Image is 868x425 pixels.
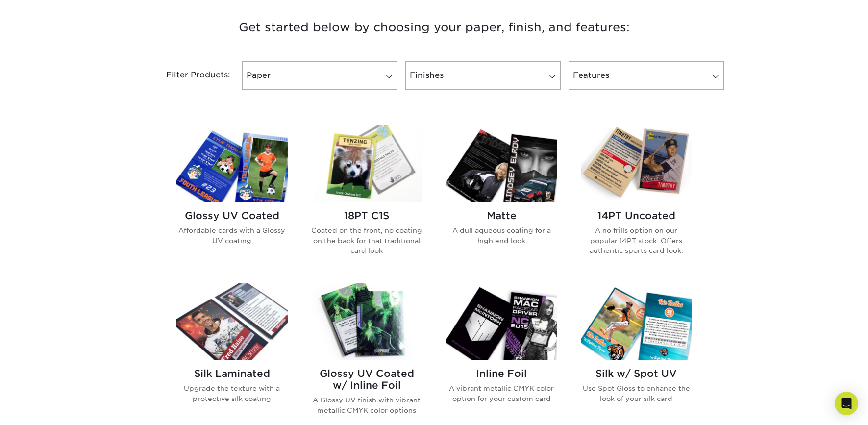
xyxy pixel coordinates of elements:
[311,210,422,222] h2: 18PT C1S
[176,368,288,379] h2: Silk Laminated
[446,283,557,360] img: Inline Foil Trading Cards
[581,125,692,202] img: 14PT Uncoated Trading Cards
[835,392,858,415] div: Open Intercom Messenger
[581,225,692,255] p: A no frills option on our popular 14PT stock. Offers authentic sports card look.
[581,125,692,271] a: 14PT Uncoated Trading Cards 14PT Uncoated A no frills option on our popular 14PT stock. Offers au...
[176,225,288,246] p: Affordable cards with a Glossy UV coating
[311,368,422,391] h2: Glossy UV Coated w/ Inline Foil
[311,283,422,360] img: Glossy UV Coated w/ Inline Foil Trading Cards
[148,5,721,50] h3: Get started below by choosing your paper, finish, and features:
[446,210,557,222] h2: Matte
[311,395,422,415] p: A Glossy UV finish with vibrant metallic CMYK color options
[446,125,557,271] a: Matte Trading Cards Matte A dull aqueous coating for a high end look
[176,125,288,271] a: Glossy UV Coated Trading Cards Glossy UV Coated Affordable cards with a Glossy UV coating
[446,383,557,403] p: A vibrant metallic CMYK color option for your custom card
[242,61,397,90] a: Paper
[311,125,422,271] a: 18PT C1S Trading Cards 18PT C1S Coated on the front, no coating on the back for that traditional ...
[581,210,692,222] h2: 14PT Uncoated
[569,61,724,90] a: Features
[446,368,557,379] h2: Inline Foil
[176,125,288,202] img: Glossy UV Coated Trading Cards
[311,125,422,202] img: 18PT C1S Trading Cards
[446,225,557,246] p: A dull aqueous coating for a high end look
[176,383,288,403] p: Upgrade the texture with a protective silk coating
[176,283,288,360] img: Silk Laminated Trading Cards
[581,383,692,403] p: Use Spot Gloss to enhance the look of your silk card
[405,61,561,90] a: Finishes
[311,225,422,255] p: Coated on the front, no coating on the back for that traditional card look
[446,125,557,202] img: Matte Trading Cards
[581,283,692,360] img: Silk w/ Spot UV Trading Cards
[581,368,692,379] h2: Silk w/ Spot UV
[140,61,238,90] div: Filter Products:
[176,210,288,222] h2: Glossy UV Coated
